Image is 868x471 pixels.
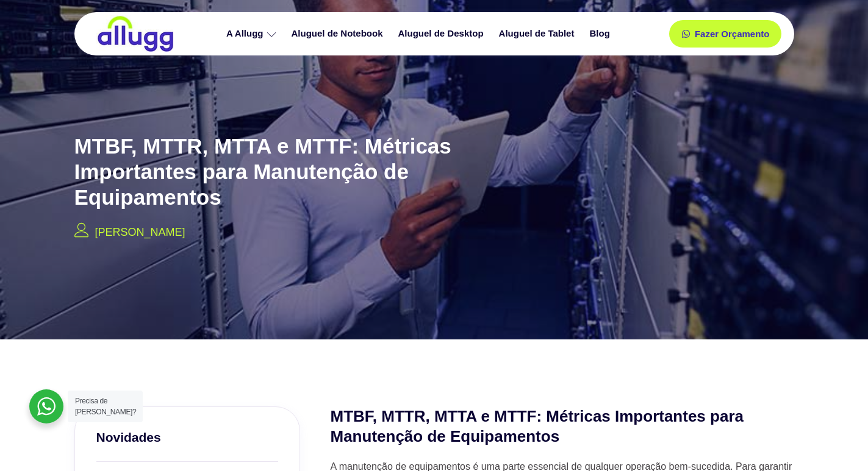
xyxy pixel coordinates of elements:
a: A Allugg [220,23,285,44]
iframe: Chat Widget [807,413,868,471]
a: Aluguel de Desktop [392,23,493,44]
span: Precisa de [PERSON_NAME]? [75,397,136,416]
h3: Novidades [96,428,278,446]
img: locação de TI é Allugg [96,15,175,52]
h2: MTBF, MTTR, MTTA e MTTF: Métricas Importantes para Manutenção de Equipamentos [74,133,465,210]
h2: MTBF, MTTR, MTTA e MTTF: Métricas Importantes para Manutenção de Equipamentos [331,406,794,448]
a: Blog [583,23,619,44]
a: Fazer Orçamento [669,20,782,48]
a: Aluguel de Notebook [285,23,392,44]
span: Fazer Orçamento [695,29,770,38]
a: Aluguel de Tablet [493,23,584,44]
p: [PERSON_NAME] [95,224,185,241]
